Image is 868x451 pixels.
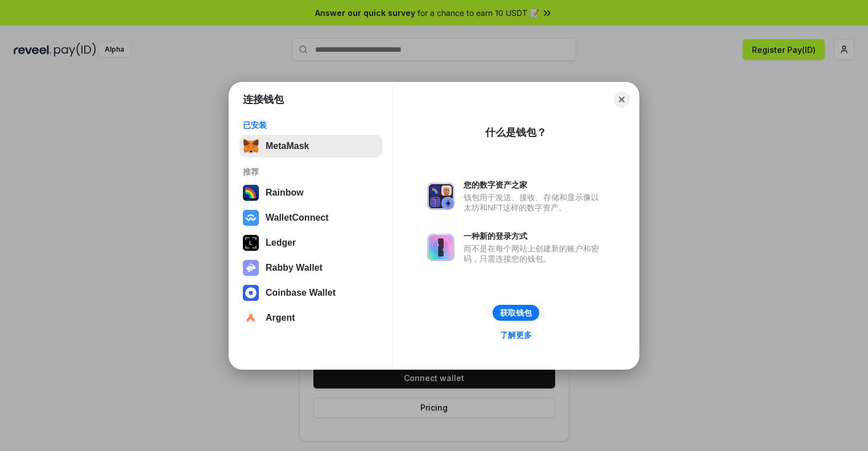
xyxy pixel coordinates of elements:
a: 了解更多 [493,328,539,342]
button: Coinbase Wallet [239,282,382,304]
div: Ledger [266,238,296,248]
button: MetaMask [239,135,382,158]
img: svg+xml,%3Csvg%20xmlns%3D%22http%3A%2F%2Fwww.w3.org%2F2000%2Fsvg%22%20fill%3D%22none%22%20viewBox... [427,234,454,261]
div: 了解更多 [500,330,532,340]
button: Ledger [239,231,382,254]
div: 一种新的登录方式 [464,231,605,241]
button: WalletConnect [239,206,382,229]
div: 已安装 [243,120,379,130]
div: 推荐 [243,167,379,177]
img: svg+xml,%3Csvg%20fill%3D%22none%22%20height%3D%2233%22%20viewBox%3D%220%200%2035%2033%22%20width%... [243,138,259,154]
div: 什么是钱包？ [485,126,547,139]
img: svg+xml,%3Csvg%20width%3D%22120%22%20height%3D%22120%22%20viewBox%3D%220%200%20120%20120%22%20fil... [243,185,259,201]
div: WalletConnect [266,213,329,223]
img: svg+xml,%3Csvg%20width%3D%2228%22%20height%3D%2228%22%20viewBox%3D%220%200%2028%2028%22%20fill%3D... [243,285,259,301]
img: svg+xml,%3Csvg%20width%3D%2228%22%20height%3D%2228%22%20viewBox%3D%220%200%2028%2028%22%20fill%3D... [243,310,259,326]
div: MetaMask [266,141,309,151]
div: 钱包用于发送、接收、存储和显示像以太坊和NFT这样的数字资产。 [464,192,605,213]
img: svg+xml,%3Csvg%20xmlns%3D%22http%3A%2F%2Fwww.w3.org%2F2000%2Fsvg%22%20width%3D%2228%22%20height%3... [243,235,259,251]
div: Rabby Wallet [266,263,323,273]
button: 获取钱包 [493,305,539,321]
div: 而不是在每个网站上创建新的账户和密码，只需连接您的钱包。 [464,243,605,264]
div: Argent [266,313,295,323]
h1: 连接钱包 [243,93,284,106]
button: Close [614,92,630,107]
div: 获取钱包 [500,308,532,318]
div: Coinbase Wallet [266,288,336,298]
div: Rainbow [266,188,304,198]
img: svg+xml,%3Csvg%20xmlns%3D%22http%3A%2F%2Fwww.w3.org%2F2000%2Fsvg%22%20fill%3D%22none%22%20viewBox... [243,260,259,276]
button: Rabby Wallet [239,256,382,279]
button: Rainbow [239,181,382,204]
button: Argent [239,307,382,329]
img: svg+xml,%3Csvg%20xmlns%3D%22http%3A%2F%2Fwww.w3.org%2F2000%2Fsvg%22%20fill%3D%22none%22%20viewBox... [427,183,454,210]
div: 您的数字资产之家 [464,180,605,190]
img: svg+xml,%3Csvg%20width%3D%2228%22%20height%3D%2228%22%20viewBox%3D%220%200%2028%2028%22%20fill%3D... [243,210,259,226]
